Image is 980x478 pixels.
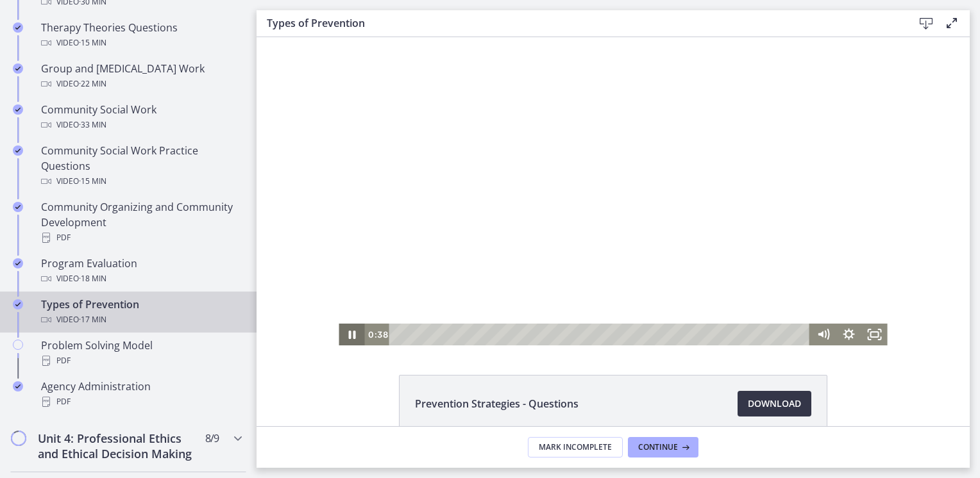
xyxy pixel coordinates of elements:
[41,143,241,189] div: Community Social Work Practice Questions
[13,63,23,74] i: Completed
[738,391,811,416] a: Download
[41,76,241,92] div: Video
[267,15,893,31] h3: Types of Prevention
[41,297,241,327] div: Types of Prevention
[38,431,194,461] h2: Unit 4: Professional Ethics and Ethical Decision Making
[41,394,241,409] div: PDF
[605,286,631,308] button: Fullscreen
[41,353,241,368] div: PDF
[79,117,106,133] span: · 33 min
[41,199,241,245] div: Community Organizing and Community Development
[13,145,23,156] i: Completed
[554,286,580,308] button: Mute
[257,37,970,345] iframe: Video Lesson
[41,312,241,327] div: Video
[79,312,106,327] span: · 17 min
[41,174,241,189] div: Video
[79,35,106,51] span: · 15 min
[41,271,241,286] div: Video
[580,286,605,308] button: Show settings menu
[13,104,23,115] i: Completed
[41,102,241,133] div: Community Social Work
[205,431,219,446] span: 8 / 9
[13,22,23,33] i: Completed
[638,442,678,452] span: Continue
[539,442,612,452] span: Mark Incomplete
[41,256,241,286] div: Program Evaluation
[41,117,241,133] div: Video
[628,437,698,457] button: Continue
[13,202,23,212] i: Completed
[748,396,801,411] span: Download
[79,174,106,189] span: · 15 min
[528,437,623,457] button: Mark Incomplete
[13,258,23,268] i: Completed
[41,35,241,51] div: Video
[41,338,241,368] div: Problem Solving Model
[41,379,241,409] div: Agency Administration
[79,76,106,92] span: · 22 min
[13,381,23,391] i: Completed
[41,230,241,245] div: PDF
[415,396,579,411] span: Prevention Strategies - Questions
[13,299,23,309] i: Completed
[41,61,241,92] div: Group and [MEDICAL_DATA] Work
[41,20,241,51] div: Therapy Theories Questions
[79,271,106,286] span: · 18 min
